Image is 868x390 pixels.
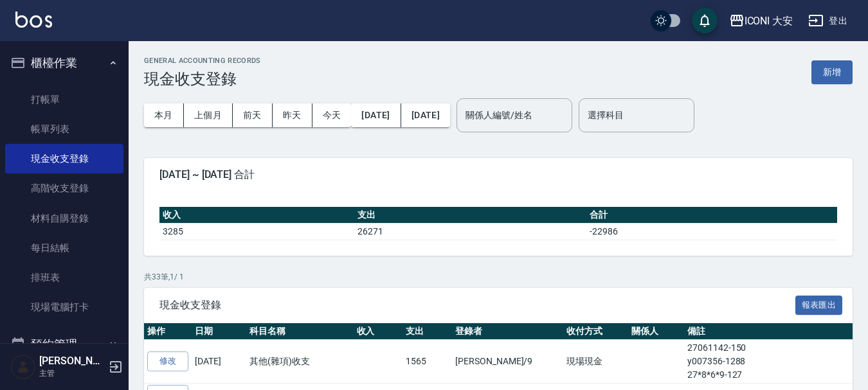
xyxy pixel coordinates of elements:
[795,298,843,310] a: 報表匯出
[811,60,853,84] button: 新增
[5,85,123,114] a: 打帳單
[724,8,799,34] button: ICONI 大安
[452,340,563,384] td: [PERSON_NAME]/9
[144,323,192,340] th: 操作
[246,323,354,340] th: 科目名稱
[159,207,354,224] th: 收入
[628,323,684,340] th: 關係人
[5,263,123,292] a: 排班表
[402,323,452,340] th: 支出
[144,271,853,283] p: 共 33 筆, 1 / 1
[233,103,273,127] button: 前天
[563,323,628,340] th: 收付方式
[5,144,123,173] a: 現金收支登錄
[5,328,123,361] button: 預約管理
[312,103,352,127] button: 今天
[159,168,837,181] span: [DATE] ~ [DATE] 合計
[402,340,452,384] td: 1565
[5,292,123,322] a: 現場電腦打卡
[39,355,105,368] h5: [PERSON_NAME]
[692,8,718,33] button: save
[5,204,123,233] a: 材料自購登錄
[184,103,233,127] button: 上個月
[144,57,261,65] h2: GENERAL ACCOUNTING RECORDS
[351,103,401,127] button: [DATE]
[246,340,354,384] td: 其他(雜項)收支
[586,223,837,240] td: -22986
[144,103,184,127] button: 本月
[15,12,52,28] img: Logo
[159,299,795,312] span: 現金收支登錄
[354,223,586,240] td: 26271
[795,296,843,315] button: 報表匯出
[586,207,837,224] th: 合計
[452,323,563,340] th: 登錄者
[811,66,853,78] a: 新增
[5,46,123,80] button: 櫃檯作業
[10,354,36,380] img: Person
[354,207,586,224] th: 支出
[192,323,246,340] th: 日期
[159,223,354,240] td: 3285
[5,114,123,144] a: 帳單列表
[563,340,628,384] td: 現場現金
[144,70,261,88] h3: 現金收支登錄
[354,323,403,340] th: 收入
[273,103,312,127] button: 昨天
[745,13,793,29] div: ICONI 大安
[5,233,123,263] a: 每日結帳
[192,340,246,384] td: [DATE]
[803,9,853,33] button: 登出
[147,351,188,371] a: 修改
[401,103,450,127] button: [DATE]
[39,368,105,379] p: 主管
[5,173,123,203] a: 高階收支登錄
